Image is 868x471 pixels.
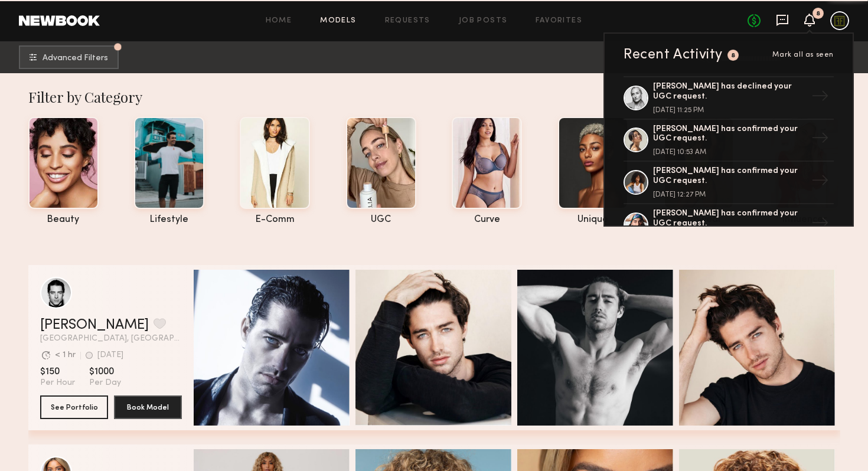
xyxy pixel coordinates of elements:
a: [PERSON_NAME] [40,318,149,332]
div: [PERSON_NAME] has confirmed your UGC request. [653,209,807,229]
div: → [807,167,834,198]
div: UGC [346,215,416,225]
div: < 1 hr [55,351,76,359]
span: $150 [40,366,75,378]
a: [PERSON_NAME] has confirmed your UGC request.→ [624,204,834,247]
div: [DATE] 10:53 AM [653,149,807,156]
span: $1000 [89,366,121,378]
div: [DATE] 12:27 PM [653,191,807,198]
span: [GEOGRAPHIC_DATA], [GEOGRAPHIC_DATA] [40,335,182,343]
div: → [807,210,834,240]
div: e-comm [240,215,310,225]
a: Models [320,17,356,25]
span: Advanced Filters [43,54,108,63]
div: Recent Activity [624,48,723,62]
div: curve [452,215,522,225]
span: Mark all as seen [772,51,834,58]
a: [PERSON_NAME] has declined your UGC request.[DATE] 11:25 PM→ [624,76,834,120]
div: [PERSON_NAME] has confirmed your UGC request. [653,166,807,187]
div: beauty [28,215,99,225]
span: Per Day [89,378,121,388]
a: Requests [385,17,430,25]
div: [DATE] 11:25 PM [653,107,807,114]
div: 8 [816,11,820,17]
a: Favorites [536,17,582,25]
button: See Portfolio [40,395,108,419]
div: → [807,83,834,113]
div: [PERSON_NAME] has declined your UGC request. [653,82,807,102]
div: 8 [731,53,736,59]
button: Book Model [114,395,182,419]
a: [PERSON_NAME] has confirmed your UGC request.[DATE] 10:53 AM→ [624,120,834,162]
span: Per Hour [40,378,75,388]
div: [PERSON_NAME] has confirmed your UGC request. [653,125,807,145]
a: Home [266,17,292,25]
div: → [807,125,834,155]
div: Filter by Category [28,87,840,106]
div: [DATE] [97,351,123,359]
div: unique [558,215,628,225]
button: Advanced Filters [19,45,119,69]
a: [PERSON_NAME] has confirmed your UGC request.[DATE] 12:27 PM→ [624,162,834,204]
div: lifestyle [134,215,204,225]
a: Job Posts [459,17,508,25]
